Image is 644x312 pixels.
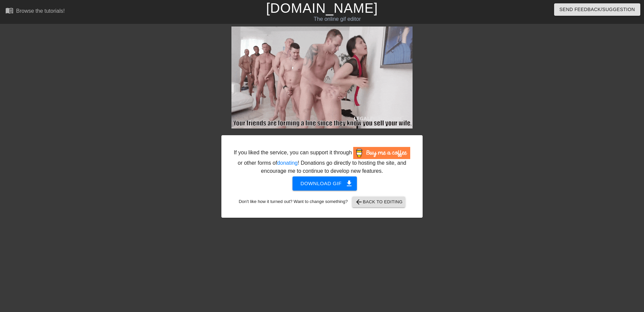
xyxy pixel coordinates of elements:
[233,147,411,175] div: If you liked the service, you can support it through or other forms of ! Donations go directly to...
[355,198,363,206] span: arrow_back
[345,179,353,188] span: get_app
[292,176,357,191] button: Download gif
[355,198,403,206] span: Back to Editing
[554,3,640,16] button: Send Feedback/Suggestion
[559,5,635,14] span: Send Feedback/Suggestion
[16,8,65,14] div: Browse the tutorials!
[231,27,413,128] img: 6YCpZm0A.gif
[232,197,412,207] div: Don't like how it turned out? Want to change something?
[266,1,378,15] a: [DOMAIN_NAME]
[5,6,65,17] a: Browse the tutorials!
[301,179,349,188] span: Download gif
[352,197,406,207] button: Back to Editing
[218,15,457,23] div: The online gif editor
[277,160,298,166] a: donating
[287,180,357,186] a: Download gif
[5,6,13,14] span: menu_book
[353,147,410,159] img: Buy Me A Coffee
